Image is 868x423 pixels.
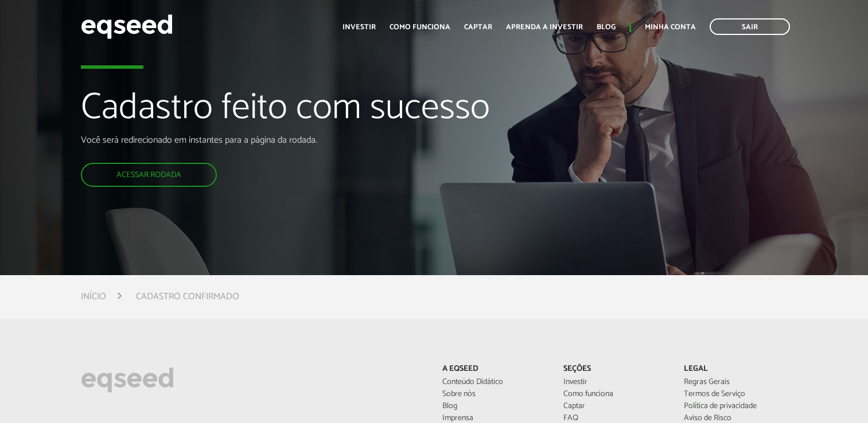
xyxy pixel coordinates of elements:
a: Regras Gerais [684,378,787,386]
a: Investir [563,378,667,386]
a: Sobre nós [442,390,546,398]
a: Início [81,292,106,301]
p: Legal [684,365,787,374]
p: Você será redirecionado em instantes para a página da rodada. [81,135,498,146]
a: Minha conta [645,23,696,31]
a: Blog [597,23,616,31]
a: Blog [442,402,546,410]
a: Imprensa [442,414,546,422]
h1: Cadastro feito com sucesso [81,88,498,134]
li: Cadastro confirmado [136,289,239,304]
a: Captar [563,402,667,410]
a: Sair [710,18,790,35]
a: FAQ [563,414,667,422]
a: Acessar rodada [81,163,217,187]
a: Política de privacidade [684,402,787,410]
a: Termos de Serviço [684,390,787,398]
img: EqSeed [81,11,173,42]
a: Aviso de Risco [684,414,787,422]
a: Investir [342,23,376,31]
a: Como funciona [390,23,450,31]
a: Aprenda a investir [506,23,583,31]
a: Captar [464,23,492,31]
p: Seções [563,365,667,374]
p: A EqSeed [442,365,546,374]
a: Como funciona [563,390,667,398]
a: Conteúdo Didático [442,378,546,386]
img: EqSeed Logo [81,365,174,395]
